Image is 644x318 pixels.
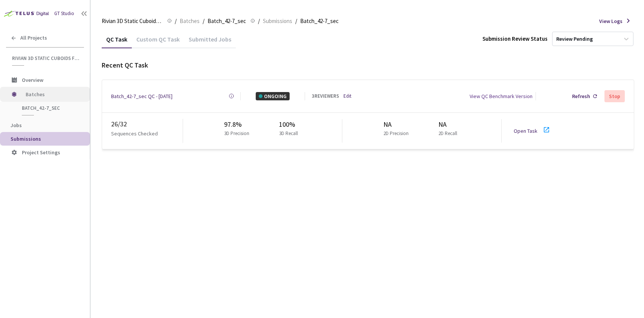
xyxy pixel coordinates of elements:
[312,92,339,100] div: 3 REVIEWERS
[263,17,292,26] span: Submissions
[514,128,537,134] a: Open Task
[178,17,201,25] a: Batches
[20,35,47,41] span: All Projects
[11,122,22,129] span: Jobs
[295,17,297,26] li: /
[203,17,204,26] li: /
[383,119,412,130] div: NA
[438,119,460,130] div: NA
[111,129,158,138] p: Sequences Checked
[300,17,339,26] span: Batch_42-7_sec
[438,130,457,137] p: 2D Recall
[111,92,172,100] a: Batch_42-7_sec QC - [DATE]
[180,17,200,26] span: Batches
[111,119,183,129] div: 26 / 32
[22,105,78,111] span: Batch_42-7_sec
[279,119,301,130] div: 100%
[54,10,74,17] div: GT Studio
[102,17,163,26] span: Rivian 3D Static Cuboids fixed[2024-25]
[22,77,43,83] span: Overview
[482,34,548,43] div: Submission Review Status
[132,35,184,48] div: Custom QC Task
[208,17,246,26] span: Batch_42-7_sec
[184,35,236,48] div: Submitted Jobs
[279,130,298,137] p: 3D Recall
[102,35,132,48] div: QC Task
[470,92,533,100] div: View QC Benchmark Version
[12,55,79,61] span: Rivian 3D Static Cuboids fixed[2024-25]
[224,119,252,130] div: 97.8%
[22,149,60,156] span: Project Settings
[258,17,260,26] li: /
[599,17,623,25] span: View Logs
[256,92,290,100] div: ONGOING
[383,130,409,137] p: 2D Precision
[609,93,620,99] div: Stop
[11,135,41,142] span: Submissions
[224,130,249,137] p: 3D Precision
[26,87,77,102] span: Batches
[343,92,351,100] a: Edit
[556,35,593,43] div: Review Pending
[175,17,177,26] li: /
[261,17,294,25] a: Submissions
[572,92,590,100] div: Refresh
[102,60,634,71] div: Recent QC Task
